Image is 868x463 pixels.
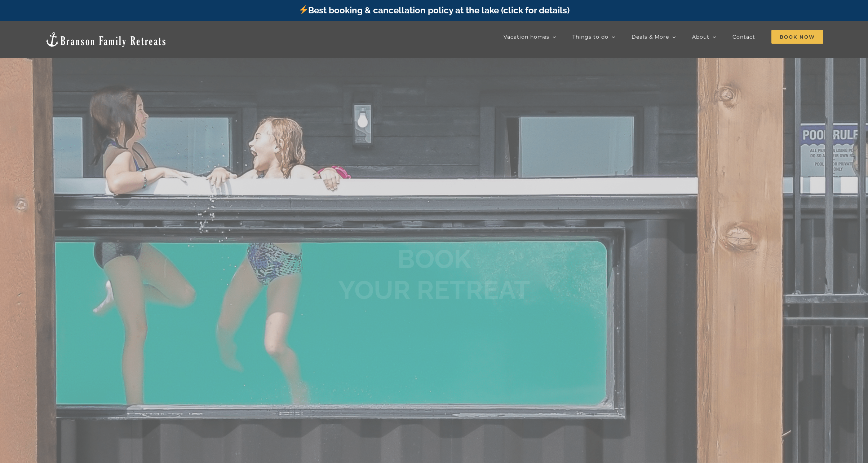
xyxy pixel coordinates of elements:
span: Contact [732,34,755,39]
a: Contact [732,30,755,44]
img: ⚡️ [299,5,308,14]
span: About [692,34,709,39]
a: Things to do [572,30,615,44]
a: Best booking & cancellation policy at the lake (click for details) [298,5,570,16]
nav: Main Menu [504,30,823,44]
span: Things to do [572,34,608,39]
span: Vacation homes [504,34,549,39]
a: About [692,30,716,44]
b: BOOK YOUR RETREAT [338,244,530,305]
a: Book Now [771,30,823,44]
span: Deals & More [632,34,669,39]
a: Deals & More [632,30,676,44]
a: Vacation homes [504,30,556,44]
img: Branson Family Retreats Logo [45,31,167,48]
